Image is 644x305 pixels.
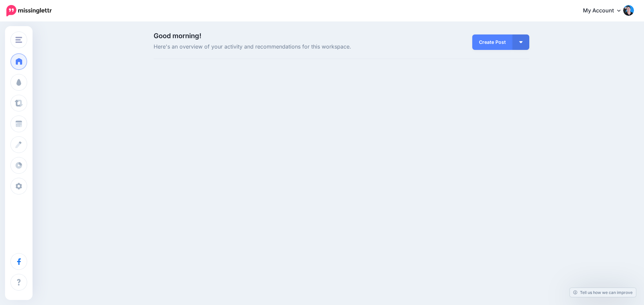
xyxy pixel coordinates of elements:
[6,5,52,16] img: Missinglettr
[472,34,513,50] a: Create Post
[154,32,201,40] span: Good morning!
[570,288,636,297] a: Tell us how we can improve
[576,3,634,19] a: My Account
[519,41,523,43] img: arrow-down-white.png
[15,37,22,43] img: menu.png
[154,43,401,51] span: Here's an overview of your activity and recommendations for this workspace.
